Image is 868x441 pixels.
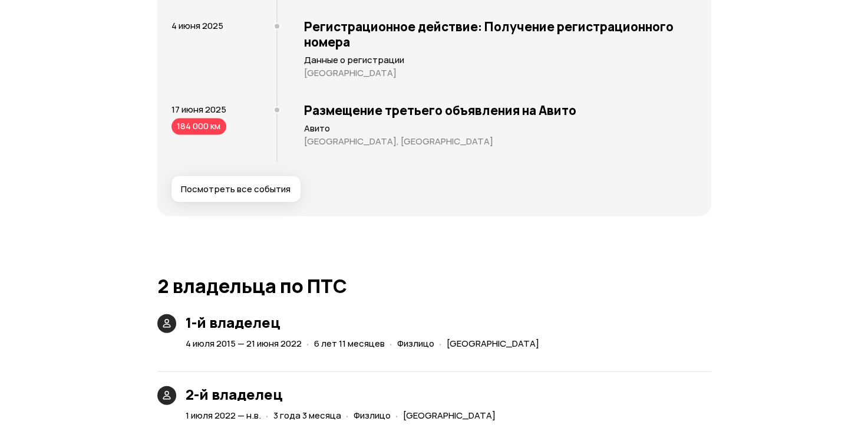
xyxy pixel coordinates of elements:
[314,337,385,350] span: 6 лет 11 месяцев
[186,386,500,403] h3: 2-й владелец
[403,409,496,422] span: [GEOGRAPHIC_DATA]
[397,337,434,350] span: Физлицо
[186,409,261,422] span: 1 июля 2022 — н.в.
[266,406,269,425] span: ·
[304,123,697,134] p: Авито
[157,275,711,297] h1: 2 владельца по ПТС
[304,54,697,66] p: Данные о регистрации
[395,406,398,425] span: ·
[304,19,697,50] h3: Регистрационное действие: Получение регистрационного номера
[171,176,301,202] button: Посмотреть все события
[447,337,539,350] span: [GEOGRAPHIC_DATA]
[304,103,697,118] h3: Размещение третьего объявления на Авито
[439,334,442,353] span: ·
[171,103,226,116] span: 17 июня 2025
[273,409,341,422] span: 3 года 3 месяца
[346,406,349,425] span: ·
[304,67,697,79] p: [GEOGRAPHIC_DATA]
[186,337,302,350] span: 4 июля 2015 — 21 июня 2022
[171,19,223,32] span: 4 июня 2025
[390,334,392,353] span: ·
[181,183,291,195] span: Посмотреть все события
[354,409,391,422] span: Физлицо
[306,334,309,353] span: ·
[186,314,544,331] h3: 1-й владелец
[171,119,226,135] div: 184 000 км
[304,136,697,147] p: [GEOGRAPHIC_DATA], [GEOGRAPHIC_DATA]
